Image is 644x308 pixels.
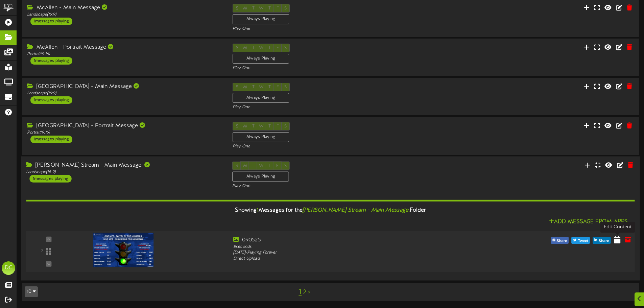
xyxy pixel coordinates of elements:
span: 1 [257,207,259,213]
div: 1 messages playing [30,136,72,143]
button: Share [593,237,611,243]
div: Play One [233,26,428,32]
div: 1 messages playing [29,175,71,182]
span: Share [555,237,568,245]
div: 1 messages playing [30,18,72,25]
div: McAllen - Main Message [27,4,222,12]
div: Landscape ( 16:9 ) [27,91,222,96]
span: Share [597,237,611,245]
div: Always Playing [233,14,289,24]
div: Play One [233,104,428,110]
div: [GEOGRAPHIC_DATA] - Portrait Message [27,122,222,130]
div: [PERSON_NAME] Stream - Main Message. [26,161,222,169]
div: Landscape ( 16:9 ) [27,12,222,18]
div: Portrait ( 9:16 ) [27,51,222,57]
a: 2 [303,289,306,296]
div: Direct Upload [233,256,479,261]
div: Always Playing [233,54,289,64]
button: Tweet [571,237,590,243]
a: 1 [299,288,302,297]
div: 8 seconds [233,244,479,250]
div: Play One [232,183,428,189]
button: Add Message From Apps [547,218,630,226]
i: [PERSON_NAME] Stream - Main Message. [303,207,410,213]
button: Share [551,237,569,243]
div: Always Playing [233,132,289,142]
div: Play One [233,65,428,71]
div: Showing Messages for the Folder [21,203,640,218]
span: Tweet [576,237,590,245]
div: DC [2,261,15,275]
div: 090525 [233,236,479,244]
div: Always Playing [233,93,289,103]
div: [GEOGRAPHIC_DATA] - Main Message [27,83,222,91]
div: 1 messages playing [30,96,72,104]
a: > [308,289,310,296]
div: [DATE] - Playing Forever [233,250,479,256]
div: Always Playing [232,171,289,181]
div: Portrait ( 9:16 ) [27,130,222,136]
button: 10 [25,286,38,297]
div: 1 messages playing [30,57,72,65]
div: Play One [233,144,428,149]
img: b00ee107-c579-4c6d-b116-97c2e71f6c0a.jpg [93,233,154,267]
div: Landscape ( 16:9 ) [26,169,222,175]
div: McAllen - Portrait Message [27,44,222,51]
